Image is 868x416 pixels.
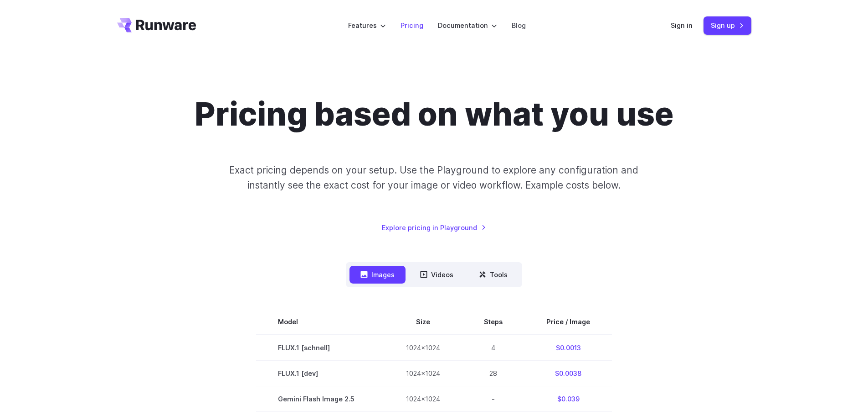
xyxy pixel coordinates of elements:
[384,386,462,411] td: 1024x1024
[256,335,384,361] td: FLUX.1 [schnell]
[278,394,362,404] span: Gemini Flash Image 2.5
[524,309,612,335] th: Price / Image
[524,386,612,411] td: $0.039
[462,309,524,335] th: Steps
[256,360,384,386] td: FLUX.1 [dev]
[462,360,524,386] td: 28
[704,16,751,34] a: Sign up
[401,20,423,31] a: Pricing
[212,163,656,193] p: Exact pricing depends on your setup. Use the Playground to explore any configuration and instantl...
[256,309,384,335] th: Model
[462,335,524,361] td: 4
[384,309,462,335] th: Size
[438,20,497,31] label: Documentation
[195,95,673,133] h1: Pricing based on what you use
[524,360,612,386] td: $0.0038
[117,18,196,32] a: Go to /
[384,335,462,361] td: 1024x1024
[468,266,519,284] button: Tools
[348,20,386,31] label: Features
[462,386,524,411] td: -
[512,20,526,31] a: Blog
[671,20,693,31] a: Sign in
[349,266,406,284] button: Images
[524,335,612,361] td: $0.0013
[409,266,464,284] button: Videos
[382,222,486,233] a: Explore pricing in Playground
[384,360,462,386] td: 1024x1024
